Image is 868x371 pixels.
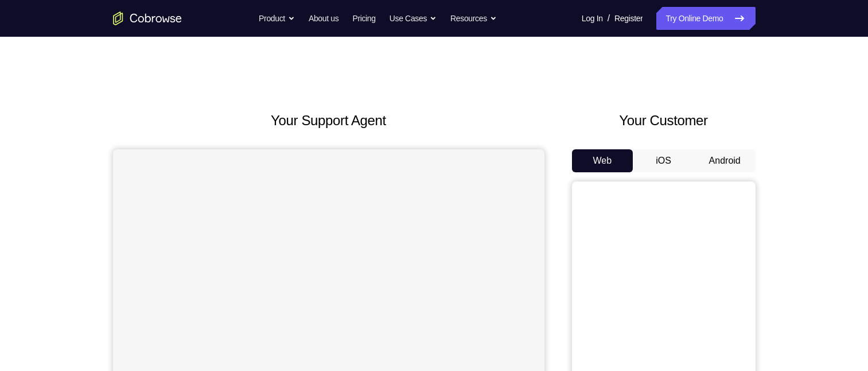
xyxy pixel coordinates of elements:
button: Android [694,149,756,172]
a: Go to the home page [113,11,182,25]
h2: Your Customer [572,110,756,131]
button: iOS [633,149,694,172]
button: Resources [450,7,497,30]
button: Product [259,7,295,30]
button: Use Cases [390,7,437,30]
a: Log In [582,7,603,30]
h2: Your Support Agent [113,110,544,131]
a: Pricing [352,7,375,30]
a: Register [614,7,643,30]
span: / [608,11,610,25]
button: Web [572,149,633,172]
a: About us [309,7,338,30]
a: Try Online Demo [656,7,755,30]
